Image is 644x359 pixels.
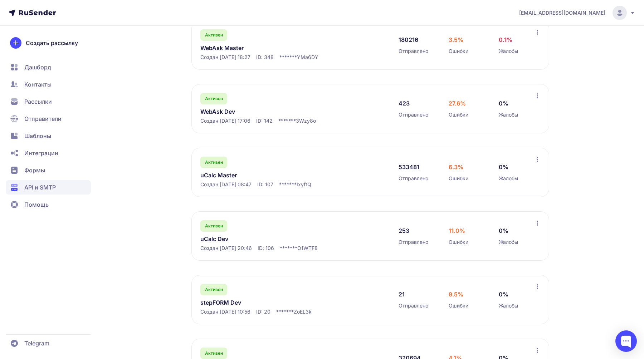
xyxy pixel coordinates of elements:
[256,308,270,315] span: ID: 20
[24,132,51,140] span: Шаблоны
[499,290,508,299] span: 0%
[399,99,410,108] span: 423
[399,35,418,44] span: 180216
[449,238,468,246] span: Ошибки
[24,149,58,157] span: Интеграции
[205,287,223,292] span: Активен
[399,238,428,246] span: Отправлено
[519,9,605,16] span: [EMAIL_ADDRESS][DOMAIN_NAME]
[24,339,49,348] span: Telegram
[256,117,273,124] span: ID: 142
[399,290,405,299] span: 21
[449,175,468,182] span: Ошибки
[499,175,518,182] span: Жалобы
[200,117,250,124] span: Создан [DATE] 17:06
[297,245,318,252] span: O1WTF8
[499,302,518,309] span: Жалобы
[24,200,49,209] span: Помощь
[24,183,56,192] span: API и SMTP
[499,111,518,118] span: Жалобы
[449,111,468,118] span: Ошибки
[24,80,52,89] span: Контакты
[499,226,508,235] span: 0%
[399,175,428,182] span: Отправлено
[205,159,223,165] span: Активен
[205,223,223,229] span: Активен
[449,226,465,235] span: 11.0%
[200,181,252,188] span: Создан [DATE] 08:47
[399,226,409,235] span: 253
[449,48,468,55] span: Ошибки
[499,163,508,171] span: 0%
[24,63,51,72] span: Дашборд
[200,171,347,179] a: uCalc Master
[449,35,463,44] span: 3.5%
[258,245,274,252] span: ID: 106
[24,166,45,174] span: Формы
[200,107,347,116] a: WebAsk Dev
[26,39,78,47] span: Создать рассылку
[200,245,252,252] span: Создан [DATE] 20:46
[399,48,428,55] span: Отправлено
[499,99,508,108] span: 0%
[257,181,273,188] span: ID: 107
[296,117,316,124] span: 3Wzy8o
[200,235,347,243] a: uCalc Dev
[297,54,318,61] span: YMa6DY
[399,163,419,171] span: 533481
[24,97,52,106] span: Рассылки
[24,114,62,123] span: Отправители
[205,32,223,38] span: Активен
[499,35,512,44] span: 0.1%
[205,96,223,102] span: Активен
[449,163,463,171] span: 6.3%
[399,302,428,309] span: Отправлено
[449,99,466,108] span: 27.6%
[449,290,463,299] span: 9.5%
[399,111,428,118] span: Отправлено
[200,308,250,315] span: Создан [DATE] 10:56
[499,48,518,55] span: Жалобы
[200,44,347,52] a: WebAsk Master
[200,298,347,307] a: stepFORM Dev
[6,336,91,350] a: Telegram
[256,54,274,61] span: ID: 348
[205,350,223,356] span: Активен
[449,302,468,309] span: Ошибки
[294,308,312,315] span: ZoEL3k
[200,54,250,61] span: Создан [DATE] 18:27
[499,238,518,246] span: Жалобы
[297,181,311,188] span: IxyftQ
